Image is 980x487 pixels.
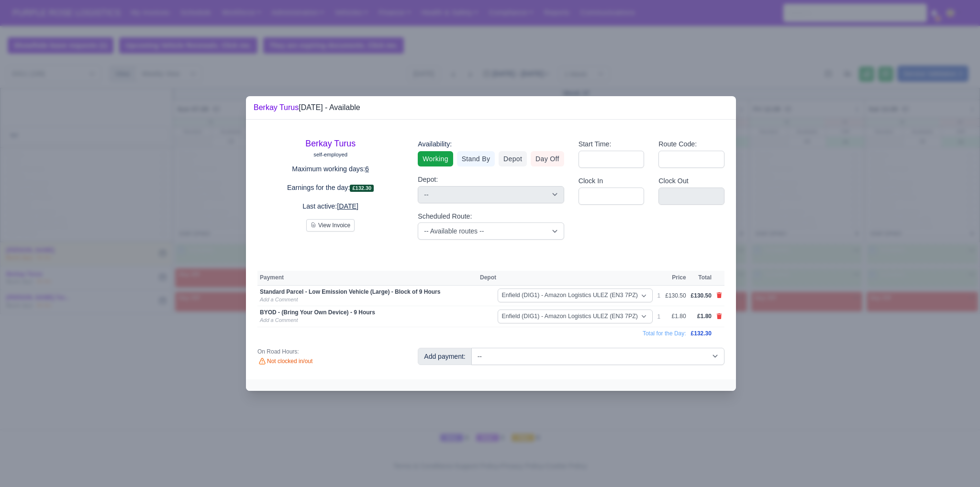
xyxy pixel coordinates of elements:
[689,271,714,285] th: Total
[418,348,471,365] div: Add payment:
[663,271,688,285] th: Price
[579,139,612,150] label: Start Time:
[254,103,299,111] a: Berkay Turus
[418,211,472,222] label: Scheduled Route:
[418,174,438,185] label: Depot:
[531,151,564,166] a: Day Off
[257,271,478,285] th: Payment
[257,201,403,212] p: Last active:
[306,219,355,232] button: View Invoice
[260,317,298,323] a: Add a Comment
[691,330,712,337] span: £132.30
[418,151,453,166] a: Working
[658,176,689,187] label: Clock Out
[313,152,347,157] small: self-employed
[643,330,686,337] span: Total for the Day:
[260,288,475,296] div: Standard Parcel - Low Emission Vehicle (Large) - Block of 9 Hours
[254,102,360,113] div: [DATE] - Available
[663,285,688,306] td: £130.50
[257,164,403,175] p: Maximum working days:
[658,139,697,150] label: Route Code:
[663,306,688,327] td: £1.80
[305,139,356,148] a: Berkay Turus
[257,182,403,193] p: Earnings for the day:
[499,151,527,166] a: Depot
[478,271,655,285] th: Depot
[691,292,712,299] span: £130.50
[260,309,475,316] div: BYOD - (Bring Your Own Device) - 9 Hours
[697,313,712,320] span: £1.80
[579,176,603,187] label: Clock In
[932,441,980,487] iframe: Chat Widget
[337,202,358,210] u: [DATE]
[418,139,564,150] div: Availability:
[350,185,374,192] span: £132.30
[657,292,661,299] div: 1
[257,357,403,366] div: Not clocked in/out
[257,348,403,355] div: On Road Hours:
[365,165,369,173] u: 6
[260,297,298,302] a: Add a Comment
[457,151,495,166] a: Stand By
[657,313,661,321] div: 1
